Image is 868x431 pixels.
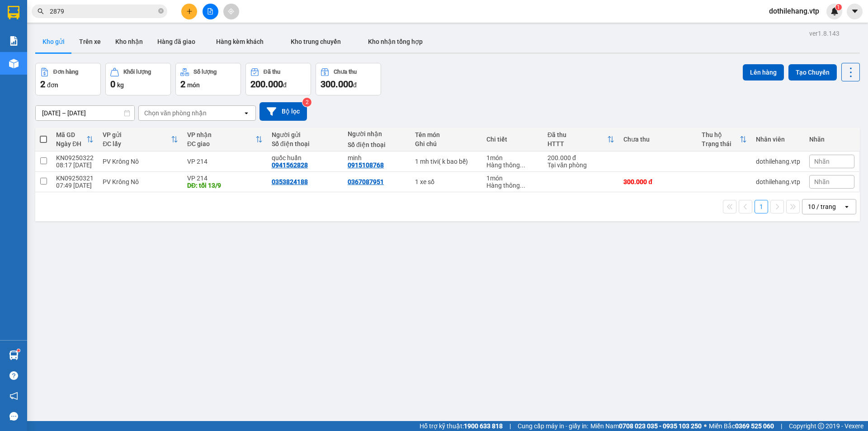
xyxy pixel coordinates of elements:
button: Chưa thu300.000đ [316,63,381,95]
div: VP 214 [187,158,263,165]
img: warehouse-icon [9,350,19,360]
img: icon-new-feature [830,7,839,15]
div: VP 214 [187,175,263,182]
button: Hàng đã giao [150,31,203,52]
div: DĐ: tối 13/9 [187,182,263,189]
span: | [509,421,511,431]
input: Tìm tên, số ĐT hoặc mã đơn [50,6,156,16]
div: Khối lượng [123,69,151,75]
div: 08:17 [DATE] [56,161,94,169]
span: 2 [180,79,185,90]
span: copyright [818,423,824,429]
div: Đơn hàng [53,69,78,75]
div: ver 1.8.143 [809,28,840,38]
span: caret-down [851,7,859,15]
span: 200.000 [250,79,283,90]
div: VP nhận [187,131,255,138]
span: dothilehang.vtp [762,5,826,17]
button: Đơn hàng2đơn [35,63,101,95]
div: Chưa thu [623,136,693,143]
span: aim [228,8,234,14]
div: HTTT [547,140,607,147]
button: Số lượng2món [175,63,241,95]
button: file-add [203,4,218,19]
span: close-circle [158,7,164,16]
div: Đã thu [264,69,280,75]
div: 300.000 đ [623,178,693,185]
div: Số điện thoại [272,140,339,147]
span: question-circle [9,371,18,380]
strong: CÔNG TY TNHH [GEOGRAPHIC_DATA] 214 QL13 - P.26 - Q.BÌNH THẠNH - TP HCM 1900888606 [24,14,73,48]
div: 1 mh tivi( k bao bể) [415,158,478,165]
div: 0941562828 [272,161,308,169]
span: close-circle [158,8,164,14]
div: 1 xe số [415,178,478,185]
span: search [38,8,44,14]
span: đ [353,81,357,89]
div: Ghi chú [415,140,478,147]
div: Mã GD [56,131,86,138]
span: VP 214 [91,66,105,71]
span: notification [9,392,18,400]
div: Tên món [415,131,478,138]
svg: open [843,203,850,210]
div: dothilehang.vtp [756,158,800,165]
button: Tạo Chuyến [788,64,837,81]
span: message [9,412,18,421]
div: ĐC giao [187,140,255,147]
div: Ngày ĐH [56,140,86,147]
div: Nhân viên [756,136,800,143]
span: Kho nhận tổng hợp [368,38,423,45]
span: Nhãn [814,178,830,185]
button: Lên hàng [743,64,784,81]
span: 0 [110,79,115,90]
div: 0367087951 [348,178,384,185]
span: plus [186,8,193,14]
sup: 1 [17,349,20,352]
span: đơn [47,81,58,89]
th: Toggle SortBy [52,128,98,152]
button: Khối lượng0kg [105,63,171,95]
span: ... [520,182,525,189]
strong: 0708 023 035 - 0935 103 250 [619,422,702,430]
span: Hỗ trợ kỹ thuật: [420,421,503,431]
div: 07:49 [DATE] [56,182,94,189]
div: Chưa thu [334,69,357,75]
div: Người gửi [272,131,339,138]
div: Chi tiết [486,136,538,143]
div: Hàng thông thường [486,161,538,169]
span: Miền Nam [590,421,702,431]
input: Select a date range. [36,106,134,120]
div: Số lượng [193,69,217,75]
th: Toggle SortBy [98,128,183,152]
span: Miền Bắc [709,421,774,431]
span: Cung cấp máy in - giấy in: [518,421,588,431]
strong: 1900 633 818 [464,422,503,430]
div: minh [348,154,406,161]
span: 300.000 [321,79,353,90]
span: Nơi nhận: [69,63,84,76]
span: KN09250322 [91,34,127,41]
button: Trên xe [72,31,108,52]
th: Toggle SortBy [697,128,751,152]
img: solution-icon [9,36,19,46]
div: Đã thu [547,131,607,138]
span: 08:17:51 [DATE] [86,41,127,47]
span: đ [283,81,287,89]
div: Trạng thái [702,140,740,147]
div: Thu hộ [702,131,740,138]
span: kg [117,81,124,89]
button: plus [181,4,197,19]
span: Kho trung chuyển [291,38,341,45]
button: Bộ lọc [259,102,307,121]
span: PV Krông Nô [31,63,57,68]
button: caret-down [847,4,863,19]
div: 0353824188 [272,178,308,185]
div: Tại văn phòng [547,161,614,169]
img: warehouse-icon [9,59,19,68]
div: 10 / trang [808,202,836,211]
span: Nơi gửi: [9,63,19,76]
div: KN09250322 [56,154,94,161]
div: KN09250321 [56,175,94,182]
span: món [187,81,200,89]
